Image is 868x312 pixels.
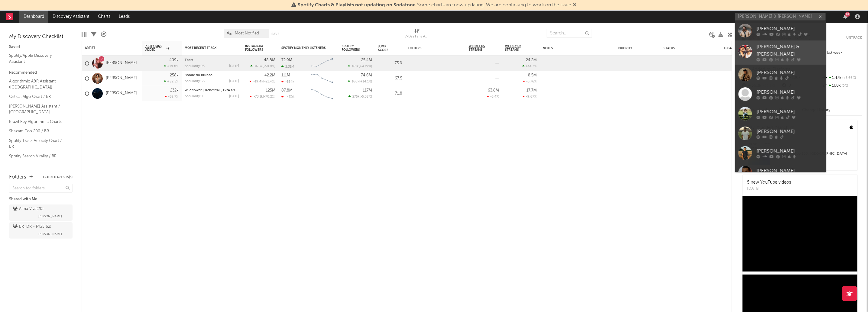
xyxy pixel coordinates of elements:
[378,90,402,97] div: 71.8
[352,80,359,83] span: 166k
[361,73,372,77] div: 74.6M
[85,46,130,50] div: Artist
[185,46,230,50] div: Most Recent Track
[9,204,73,221] a: Alma Viva(20)[PERSON_NAME]
[735,21,826,40] a: [PERSON_NAME]
[106,61,137,66] a: [PERSON_NAME]
[342,44,363,52] div: Spotify Followers
[522,64,537,68] div: +14.3 %
[94,11,115,23] a: Charts
[185,74,212,77] a: Bonde do Brunão
[9,222,73,239] a: BR_DR - FY25(62)[PERSON_NAME]
[91,26,96,43] div: Filters
[249,79,275,83] div: ( )
[756,69,823,76] div: [PERSON_NAME]
[298,3,416,8] span: Spotify Charts & Playlists not updating on Sodatone
[735,13,826,21] input: Search for artists
[528,73,537,77] div: 8.5M
[735,143,826,163] a: [PERSON_NAME]
[523,95,537,98] div: -9.67 %
[9,43,73,51] div: Saved
[348,64,372,68] div: ( )
[724,47,763,50] div: Legal Status
[361,95,371,98] span: -5.38 %
[309,56,336,71] svg: Chart title
[164,79,179,83] div: +82.5 %
[38,230,62,238] span: [PERSON_NAME]
[298,3,571,8] span: : Some charts are now updating. We are continuing to work on the issue
[281,88,293,92] div: 87.8M
[352,65,359,68] span: 161k
[185,74,239,77] div: Bonde do Brunão
[185,89,239,92] div: Wildflower (Orchestral (D3lt4 arrang.)
[363,88,372,92] div: 117M
[281,73,290,77] div: 111M
[19,11,48,23] a: Dashboard
[9,128,66,134] a: Shazam Top 200 / BR
[264,73,275,77] div: 42.2M
[841,84,848,88] span: 0 %
[469,44,490,52] span: Weekly US Streams
[9,196,73,203] div: Shared with Me
[281,80,294,84] div: -554k
[9,184,73,193] input: Search for folders...
[747,186,791,192] div: [DATE]
[547,29,592,38] input: Search...
[9,162,66,169] a: Spotify Addiction Chart / BR
[9,93,66,100] a: Critical Algo Chart / BR
[281,95,295,99] div: -430k
[573,3,577,8] span: Dismiss
[271,32,279,36] button: Save
[185,59,239,62] div: Tears
[43,176,73,179] button: Tracked Artists(3)
[735,40,826,65] a: [PERSON_NAME] & [PERSON_NAME]
[101,26,106,43] div: A&R Pipeline
[360,80,371,83] span: +14.1 %
[348,95,372,98] div: ( )
[38,213,62,220] span: [PERSON_NAME]
[106,91,137,96] a: [PERSON_NAME]
[822,74,862,82] div: 1.47k
[756,147,823,155] div: [PERSON_NAME]
[408,47,454,50] div: Folders
[487,95,499,98] div: -3.4 %
[352,95,360,98] span: 275k
[618,47,643,50] div: Priority
[505,44,528,52] span: Weekly UK Streams
[405,33,429,40] div: 7-Day Fans Added (7-Day Fans Added)
[378,75,402,82] div: 67.5
[488,88,499,92] div: 63.8M
[846,35,862,41] button: Untrack
[348,79,372,83] div: ( )
[264,95,274,98] span: -70.2 %
[9,69,73,76] div: Recommended
[82,26,86,43] div: Edit Columns
[843,14,847,19] button: 87
[756,43,823,58] div: [PERSON_NAME] & [PERSON_NAME]
[264,58,275,62] div: 48.8M
[756,25,823,32] div: [PERSON_NAME]
[170,88,179,92] div: 232k
[185,89,243,92] a: Wildflower (Orchestral (D3lt4 arrang.)
[185,80,205,83] div: popularity: 65
[9,78,66,90] a: Algorithmic A&R Assistant ([GEOGRAPHIC_DATA])
[735,65,826,84] a: [PERSON_NAME]
[543,47,603,50] div: Notes
[229,80,239,83] div: [DATE]
[264,80,274,83] span: -21.4 %
[250,95,275,98] div: ( )
[13,205,44,213] div: Alma Viva ( 20 )
[266,88,275,92] div: 125M
[735,104,826,124] a: [PERSON_NAME]
[254,65,263,68] span: 36.3k
[309,71,336,86] svg: Chart title
[405,26,429,43] div: 7-Day Fans Added (7-Day Fans Added)
[9,33,73,40] div: My Discovery Checklist
[735,163,826,182] a: [PERSON_NAME]
[523,79,537,83] div: -5.76 %
[747,179,791,186] div: 5 new YouTube videos
[756,167,823,174] div: [PERSON_NAME]
[378,60,402,67] div: 75.9
[360,65,371,68] span: +4.22 %
[165,95,179,98] div: -38.7 %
